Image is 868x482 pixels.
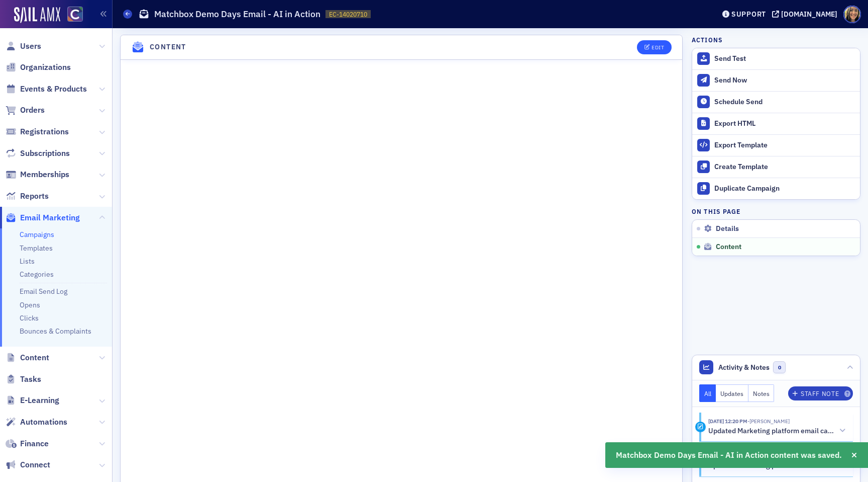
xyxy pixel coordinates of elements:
[6,459,50,470] a: Connect
[748,384,775,402] button: Notes
[20,300,40,309] a: Opens
[20,169,69,180] span: Memberships
[788,386,853,400] button: Staff Note
[6,417,67,428] a: Automations
[20,438,49,449] span: Finance
[20,126,69,137] span: Registrations
[714,163,855,172] div: Create Template
[6,148,70,159] a: Subscriptions
[708,426,846,436] button: Updated Marketing platform email campaign: Matchbox Demo Days Email - AI in Action
[652,45,664,50] div: Edit
[20,352,49,363] span: Content
[692,48,860,69] button: Send Test
[699,384,716,402] button: All
[20,313,39,323] a: Clicks
[154,8,320,20] h1: Matchbox Demo Days Email - AI in Action
[150,42,186,52] h4: Content
[714,76,855,85] div: Send Now
[708,427,836,436] h5: Updated Marketing platform email campaign: Matchbox Demo Days Email - AI in Action
[714,98,855,107] div: Schedule Send
[20,374,41,385] span: Tasks
[695,422,706,432] div: Activity
[6,395,59,406] a: E-Learning
[6,105,45,116] a: Orders
[714,54,855,63] div: Send Test
[714,184,855,193] div: Duplicate Campaign
[20,395,59,406] span: E-Learning
[20,244,53,253] a: Templates
[20,191,49,202] span: Reports
[6,438,49,449] a: Finance
[6,126,69,137] a: Registrations
[6,62,71,73] a: Organizations
[692,178,860,199] button: Duplicate Campaign
[747,418,790,425] span: Lauren Standiford
[60,7,83,24] a: View Homepage
[20,62,71,73] span: Organizations
[781,10,837,19] div: [DOMAIN_NAME]
[716,384,748,402] button: Updates
[692,91,860,113] button: Schedule Send
[329,10,367,19] span: EC-14020710
[6,41,41,52] a: Users
[716,243,741,252] span: Content
[20,230,54,239] a: Campaigns
[6,169,69,180] a: Memberships
[692,134,860,156] a: Export Template
[718,362,770,373] span: Activity & Notes
[801,391,839,396] div: Staff Note
[6,191,49,202] a: Reports
[20,148,70,159] span: Subscriptions
[716,224,739,233] span: Details
[843,6,861,23] span: Profile
[773,361,786,374] span: 0
[731,10,766,19] div: Support
[67,7,83,22] img: SailAMX
[20,41,41,52] span: Users
[714,119,855,128] div: Export HTML
[20,212,80,223] span: Email Marketing
[20,327,91,336] a: Bounces & Complaints
[6,84,87,95] a: Events & Products
[708,418,747,425] time: 9/9/2025 12:20 PM
[20,270,54,279] a: Categories
[6,212,80,223] a: Email Marketing
[616,449,842,461] span: Matchbox Demo Days Email - AI in Action content was saved.
[772,11,841,18] button: [DOMAIN_NAME]
[692,207,860,216] h4: On this page
[692,69,860,91] button: Send Now
[20,417,67,428] span: Automations
[20,287,67,296] a: Email Send Log
[637,40,672,54] button: Edit
[692,156,860,178] a: Create Template
[692,35,723,44] h4: Actions
[714,141,855,150] div: Export Template
[20,257,35,266] a: Lists
[20,84,87,95] span: Events & Products
[14,7,60,23] img: SailAMX
[6,374,41,385] a: Tasks
[692,113,860,134] a: Export HTML
[20,105,45,116] span: Orders
[6,352,49,363] a: Content
[20,459,50,470] span: Connect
